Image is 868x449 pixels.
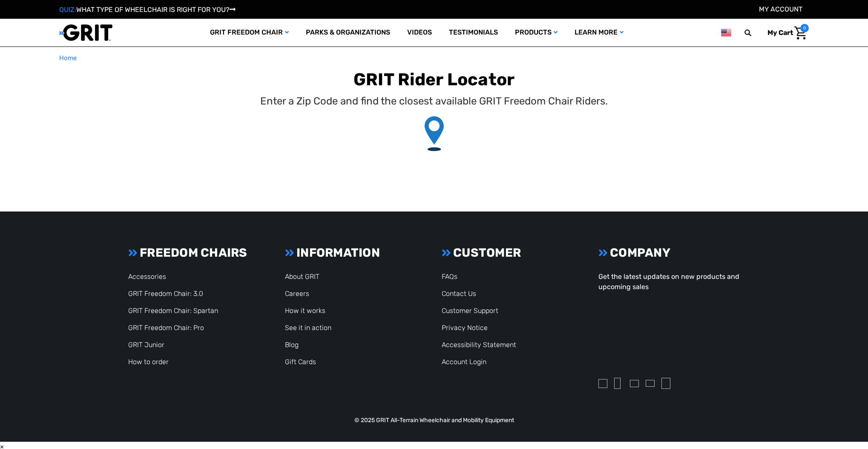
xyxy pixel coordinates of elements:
span: 0 [800,24,809,32]
img: twitter [630,380,639,387]
a: GRIT Freedom Chair [201,19,297,46]
a: Blog [285,341,299,349]
a: Videos [399,19,440,46]
a: QUIZ:WHAT TYPE OF WHEELCHAIR IS RIGHT FOR YOU? [59,6,236,14]
a: Contact Us [442,290,476,298]
p: © 2025 GRIT All-Terrain Wheelchair and Mobility Equipment [123,416,745,425]
img: pinterest [661,378,670,389]
span: QUIZ: [59,6,76,14]
a: Careers [285,290,309,298]
h3: FREEDOM CHAIRS [128,246,270,260]
a: Customer Support [442,307,498,315]
a: See it in action [285,324,331,332]
img: GRIT All-Terrain Wheelchair and Mobility Equipment [59,24,112,41]
a: Products [506,19,566,46]
a: GRIT Freedom Chair: 3.0 [128,290,203,298]
h3: INFORMATION [285,246,426,260]
a: Gift Cards [285,358,316,366]
input: Search [748,24,761,42]
a: Parks & Organizations [297,19,399,46]
b: GRIT Rider Locator [354,70,515,90]
h3: CUSTOMER [442,246,583,260]
span: My Cart [767,29,793,37]
p: Get the latest updates on new products and upcoming sales [598,272,740,292]
img: facebook [614,378,621,389]
img: youtube [646,380,655,387]
a: About GRIT [285,272,319,281]
a: GRIT Junior [128,341,164,349]
img: us.png [721,27,731,38]
a: Home [59,53,77,63]
a: Privacy Notice [442,324,488,332]
a: Accessories [128,272,166,281]
a: GRIT Freedom Chair: Pro [128,324,204,332]
a: Learn More [566,19,632,46]
img: Cart [794,26,807,40]
a: How to order [128,358,169,366]
a: Cart with 0 items [761,24,809,42]
a: How it works [285,307,325,315]
a: Account [759,5,802,13]
img: instagram [598,379,607,388]
a: Testimonials [440,19,506,46]
a: GRIT Freedom Chair: Spartan [128,307,218,315]
a: Account Login [442,358,486,366]
a: Accessibility Statement [442,341,516,349]
h3: COMPANY [598,246,740,260]
p: Enter a Zip Code and find the closest available GRIT Freedom Chair Riders. [260,93,608,109]
nav: Breadcrumb [59,53,809,63]
iframe: Form 0 [598,299,740,370]
a: FAQs [442,272,457,281]
span: Home [59,54,77,62]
